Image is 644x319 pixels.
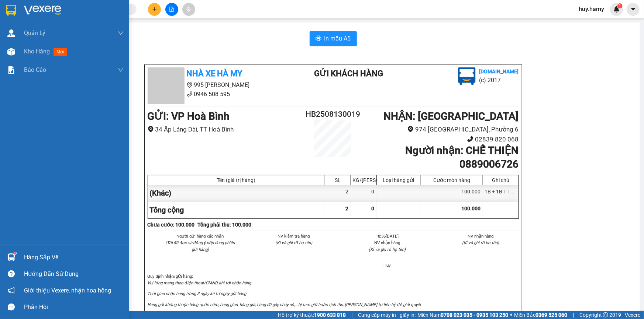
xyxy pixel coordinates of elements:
[535,312,567,318] strong: 0369 525 060
[7,253,15,261] img: warehouse-icon
[462,240,499,245] i: (Kí và ghi rõ họ tên)
[8,304,15,311] span: message
[372,206,375,211] span: 0
[479,69,519,74] b: [DOMAIN_NAME]
[423,177,481,183] div: Cước món hàng
[6,5,16,16] img: logo-vxr
[54,48,67,56] span: mới
[479,76,519,85] li: (c) 2017
[198,222,252,228] b: Tổng phải thu: 100.000
[24,28,45,38] span: Quản Lý
[187,91,193,97] span: phone
[24,302,124,313] div: Phản hồi
[351,185,377,201] div: 0
[483,185,519,201] div: 1B + 1B T TÒA
[405,144,519,170] b: Người nhận : CHẾ THIỆN 0889006726
[364,125,519,134] li: 974 [GEOGRAPHIC_DATA], Phường 6
[510,313,512,316] span: ⚪️
[187,82,193,88] span: environment
[152,7,157,12] span: plus
[148,126,154,132] span: environment
[407,126,414,132] span: environment
[316,35,321,42] span: printer
[421,185,483,201] div: 100.000
[187,69,242,78] b: Nhà Xe Hà My
[346,206,349,211] span: 2
[7,48,15,56] img: warehouse-icon
[148,185,325,201] div: (Khác)
[485,177,517,183] div: Ghi chú
[182,3,195,16] button: aim
[150,206,184,214] span: Tổng cộng
[349,262,426,269] li: Huy
[8,287,15,294] span: notification
[165,240,235,252] i: (Tôi đã đọc và đồng ý nộp dung phiếu gửi hàng)
[42,27,48,33] span: phone
[627,3,640,16] button: caret-down
[148,222,195,228] b: Chưa cước : 100.000
[310,31,357,46] button: printerIn mẫu A5
[278,311,346,319] span: Hỗ trợ kỹ thuật:
[24,269,124,280] div: Hướng dẫn sử dụng
[118,67,124,73] span: down
[467,136,473,142] span: phone
[327,177,349,183] div: SL
[379,177,419,183] div: Loại hàng gửi
[42,18,48,24] span: environment
[617,3,623,8] sup: 1
[256,233,332,239] li: NV kiểm tra hàng
[441,312,508,318] strong: 0708 023 035 - 0935 103 250
[458,67,476,85] img: logo.jpg
[383,110,519,122] b: NHẬN : [GEOGRAPHIC_DATA]
[358,311,416,319] span: Cung cấp máy in - giấy in:
[3,25,141,35] li: 0946 508 595
[148,80,285,90] li: 995 [PERSON_NAME]
[443,233,519,239] li: NV nhận hàng
[162,233,238,239] li: Người gửi hàng xác nhận
[369,247,406,252] i: (Kí và ghi rõ họ tên)
[14,252,16,255] sup: 1
[3,46,86,58] b: GỬI : VP Hoà Bình
[349,233,426,239] li: 18:36[DATE]
[613,6,620,13] img: icon-new-feature
[302,108,364,120] h2: HB2508130019
[148,3,161,16] button: plus
[24,48,50,55] span: Kho hàng
[186,7,191,12] span: aim
[514,311,567,319] span: Miền Bắc
[314,69,383,78] b: Gửi khách hàng
[148,280,251,285] i: Vui lòng mang theo điện thoại/CMND khi tới nhận hàng
[3,16,141,25] li: 995 [PERSON_NAME]
[24,286,111,295] span: Giới thiệu Vexere, nhận hoa hồng
[462,206,481,211] span: 100.000
[169,7,174,12] span: file-add
[314,312,346,318] strong: 1900 633 818
[275,240,312,245] i: (Kí và ghi rõ họ tên)
[349,239,426,246] li: NV nhận hàng
[8,270,15,277] span: question-circle
[573,4,610,14] span: huy.hamy
[630,6,637,13] span: caret-down
[148,125,302,134] li: 34 Ấp Láng Dài, TT Hoà Bình
[148,302,422,307] i: Hàng gửi không thuộc hàng quốc cấm, hàng gian, hàng giả, hàng dễ gây cháy nổ,...bị tạm giữ hoặc t...
[165,3,178,16] button: file-add
[603,312,608,318] span: copyright
[148,90,285,99] li: 0946 508 595
[24,252,124,263] div: Hàng sắp về
[351,311,352,319] span: |
[24,65,46,74] span: Báo cáo
[619,3,621,8] span: 1
[150,177,323,183] div: Tên (giá trị hàng)
[417,311,508,319] span: Miền Nam
[353,177,375,183] div: KG/[PERSON_NAME]
[364,134,519,144] li: 02839 820 068
[118,30,124,36] span: down
[148,110,230,122] b: GỬI : VP Hoà Bình
[324,34,351,43] span: In mẫu A5
[573,311,574,319] span: |
[7,66,15,74] img: solution-icon
[148,291,247,296] i: Thời gian nhận hàng tròng 3 ngày kể từ ngày gửi hàng
[7,29,15,37] img: warehouse-icon
[325,185,351,201] div: 2
[42,5,98,14] b: Nhà Xe Hà My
